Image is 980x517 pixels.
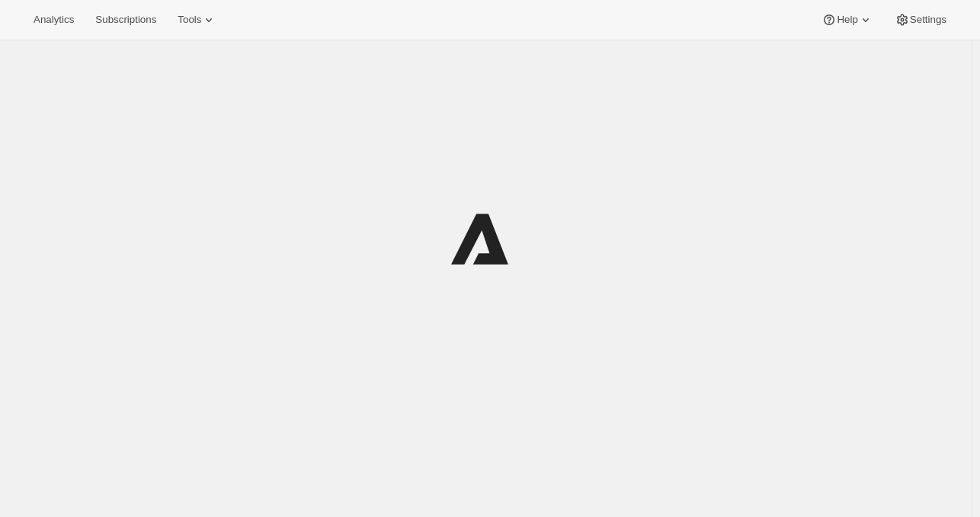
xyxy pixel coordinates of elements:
[812,9,882,31] button: Help
[95,14,156,26] span: Subscriptions
[24,9,83,31] button: Analytics
[34,14,74,26] span: Analytics
[886,9,956,31] button: Settings
[910,14,946,26] span: Settings
[168,9,226,31] button: Tools
[86,9,165,31] button: Subscriptions
[837,14,857,26] span: Help
[178,14,201,26] span: Tools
